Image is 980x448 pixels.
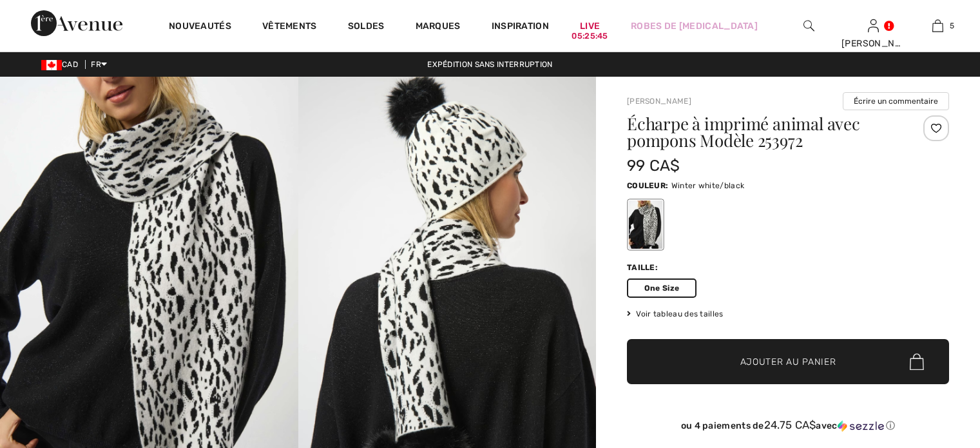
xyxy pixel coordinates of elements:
span: Winter white/black [671,181,744,190]
img: Mes infos [868,18,879,34]
a: 5 [906,18,969,34]
span: Couleur: [627,181,668,190]
span: Inspiration [492,21,549,34]
span: One Size [627,278,697,298]
span: 99 CA$ [627,157,680,175]
span: 5 [950,20,954,32]
img: Mon panier [932,18,943,34]
a: Se connecter [868,19,879,32]
div: [PERSON_NAME] [841,37,905,50]
h1: Écharpe à imprimé animal avec pompons Modèle 253972 [627,115,896,149]
button: Ajouter au panier [627,339,949,384]
img: 1ère Avenue [31,10,122,36]
div: Taille: [627,262,660,273]
iframe: Ouvre un widget dans lequel vous pouvez trouver plus d’informations [898,351,967,384]
button: Écrire un commentaire [843,92,949,110]
div: ou 4 paiements de avec [627,419,949,432]
span: FR [91,60,107,69]
img: Canadian Dollar [41,60,62,70]
div: ou 4 paiements de24.75 CA$avecSezzle Cliquez pour en savoir plus sur Sezzle [627,419,949,436]
span: Ajouter au panier [740,355,836,369]
a: Marques [416,21,461,34]
a: [PERSON_NAME] [627,97,691,106]
a: Vêtements [262,21,317,34]
a: Robes de [MEDICAL_DATA] [631,19,758,33]
span: 24.75 CA$ [764,418,816,431]
a: Live05:25:45 [580,19,600,33]
span: CAD [41,60,83,69]
div: Winter white/black [629,200,662,249]
a: Soldes [348,21,385,34]
span: Voir tableau des tailles [627,308,724,320]
a: Nouveautés [169,21,231,34]
img: Sezzle [838,420,884,432]
img: recherche [803,18,814,34]
div: 05:25:45 [572,30,608,43]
